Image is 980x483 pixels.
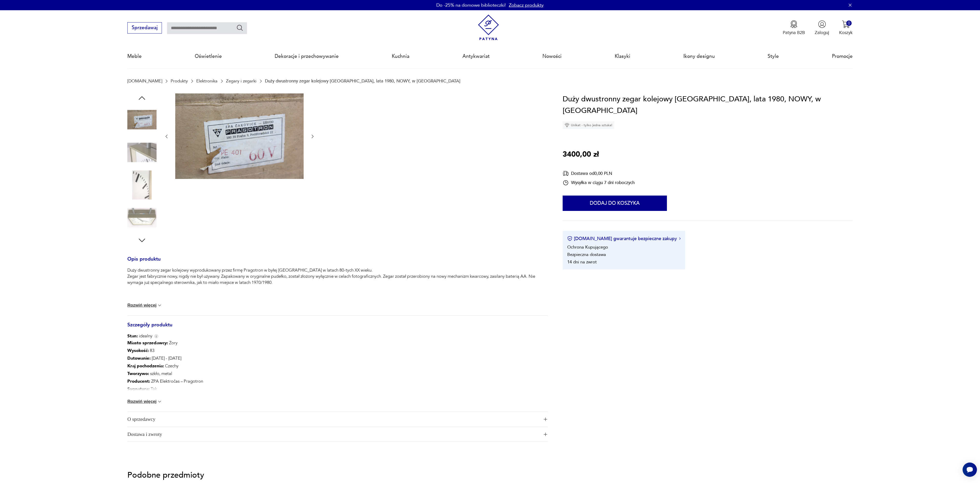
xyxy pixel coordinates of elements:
li: Bezpieczna dostawa [567,252,606,257]
a: Elektronika [196,79,218,83]
b: Stan: [127,333,138,339]
p: Do -25% na domowe biblioteczki! [436,2,506,8]
button: Ikona plusaO sprzedawcy [127,412,548,427]
a: Klasyki [615,45,630,68]
p: Zaloguj [815,30,829,36]
p: Duży dwustronny zegar kolejowy [GEOGRAPHIC_DATA], lata 1980, NOWY, w [GEOGRAPHIC_DATA] [265,79,460,83]
a: Sprzedawaj [127,26,162,30]
button: Patyna B2B [783,20,805,36]
p: 83 [127,347,203,355]
p: [DATE] - [DATE] [127,355,203,362]
img: Ikona plusa [544,417,547,421]
button: Szukaj [236,24,244,31]
p: Duży dwustronny zegar kolejowy wyprodukowany przez firmę Pragotron w byłej [GEOGRAPHIC_DATA] w la... [127,267,548,286]
img: Zdjęcie produktu Duży dwustronny zegar kolejowy Pragotron, lata 1980, NOWY, w pudełku [175,93,304,179]
h1: Duży dwustronny zegar kolejowy [GEOGRAPHIC_DATA], lata 1980, NOWY, w [GEOGRAPHIC_DATA] [563,93,853,117]
p: Podobne przedmioty [127,471,853,479]
img: chevron down [157,399,162,404]
img: Ikona certyfikatu [567,236,572,241]
a: [DOMAIN_NAME] [127,79,162,83]
img: Ikona koszyka [842,20,850,28]
p: szkło, metal [127,370,203,378]
button: Rozwiń więcej [127,399,162,404]
img: Info icon [154,334,159,338]
img: Zdjęcie produktu Duży dwustronny zegar kolejowy Pragotron, lata 1980, NOWY, w pudełku [127,105,157,134]
b: Wysokość : [127,348,149,353]
img: Zdjęcie produktu Duży dwustronny zegar kolejowy Pragotron, lata 1980, NOWY, w pudełku [127,138,157,167]
b: Tworzywo : [127,371,149,377]
button: Zaloguj [815,20,829,36]
div: Wysyłka w ciągu 7 dni roboczych [563,180,635,186]
a: Kuchnia [392,45,409,68]
b: Sygnatura : [127,386,150,392]
a: Nowości [542,45,562,68]
a: Oświetlenie [195,45,222,68]
p: ZPA Elektročas – Pragotron [127,378,203,385]
img: Ikonka użytkownika [818,20,826,28]
b: Miasto sprzedawcy : [127,340,168,346]
b: Producent : [127,378,150,384]
iframe: Smartsupp widget button [963,463,977,477]
img: Zdjęcie produktu Duży dwustronny zegar kolejowy Pragotron, lata 1980, NOWY, w pudełku [127,203,157,232]
button: Sprzedawaj [127,22,162,34]
a: Zobacz produkty [509,2,544,8]
a: Ikona medaluPatyna B2B [783,20,805,36]
img: chevron down [157,303,162,308]
button: Dodaj do koszyka [563,196,667,211]
div: Dostawa od 0,00 PLN [563,170,635,177]
p: Patyna B2B [783,30,805,36]
h3: Szczegóły produktu [127,323,548,333]
img: Patyna - sklep z meblami i dekoracjami vintage [476,15,501,40]
li: 14 dni na zwrot [567,259,597,265]
b: Datowanie : [127,355,151,361]
p: 3400,00 zł [563,149,599,160]
a: Produkty [171,79,188,83]
button: [DOMAIN_NAME] gwarantuje bezpieczne zakupy [567,235,681,242]
span: Dostawa i zwroty [127,427,539,442]
img: Zdjęcie produktu Duży dwustronny zegar kolejowy Pragotron, lata 1980, NOWY, w pudełku [127,170,157,200]
li: Ochrona Kupującego [567,244,608,250]
button: 0Koszyk [839,20,853,36]
a: Ikony designu [683,45,715,68]
span: idealny [127,333,152,339]
p: Tak [127,385,203,393]
img: Ikona strzałki w prawo [679,237,681,240]
img: Ikona plusa [544,433,547,436]
img: Ikona diamentu [565,123,569,127]
a: Meble [127,45,142,68]
img: Ikona medalu [790,20,798,28]
div: 0 [846,20,852,26]
a: Style [768,45,779,68]
a: Antykwariat [462,45,490,68]
a: Zegary i zegarki [226,79,256,83]
p: Czechy [127,362,203,370]
a: Dekoracje i przechowywanie [275,45,339,68]
button: Ikona plusaDostawa i zwroty [127,427,548,442]
b: Kraj pochodzenia : [127,363,164,369]
div: Unikat - tylko jedna sztuka! [563,121,614,129]
h3: Opis produktu [127,257,548,267]
button: Rozwiń więcej [127,303,162,308]
a: Promocje [832,45,853,68]
img: Ikona dostawy [563,170,569,177]
span: O sprzedawcy [127,412,539,427]
p: Żory [127,339,203,347]
p: Koszyk [839,30,853,36]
